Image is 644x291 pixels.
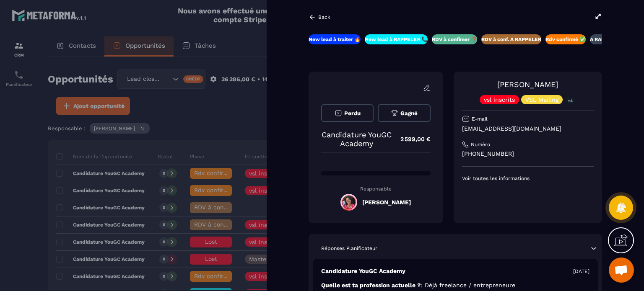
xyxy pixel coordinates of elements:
p: Voir toutes les informations [462,175,594,182]
p: New lead à RAPPELER 📞 [365,36,428,43]
p: Responsable [321,186,431,192]
h5: [PERSON_NAME] [362,199,411,206]
span: : Déjà freelance / entrepreneure [421,282,515,288]
p: New lead à traiter 🔥 [309,36,361,43]
p: VSL Mailing [525,97,558,103]
p: Numéro [471,141,490,148]
p: 2 599,00 € [392,131,431,147]
button: Perdu [321,104,374,122]
span: Gagné [400,110,418,116]
p: RDV à conf. A RAPPELER [481,36,541,43]
p: Candidature YouGC Academy [321,267,405,275]
p: Réponses Planificateur [321,245,377,252]
p: [DATE] [573,268,589,275]
p: Candidature YouGC Academy [321,130,392,148]
p: E-mail [472,116,488,122]
a: [PERSON_NAME] [497,80,558,89]
button: Gagné [378,104,430,122]
p: RDV à confimer ❓ [432,36,477,43]
p: [PHONE_NUMBER] [462,150,594,158]
p: +4 [565,96,576,105]
p: Quelle est ta profession actuelle ? [321,281,589,289]
p: vsl inscrits [484,97,515,103]
span: Perdu [344,110,361,116]
p: Back [318,14,330,20]
p: [EMAIL_ADDRESS][DOMAIN_NAME] [462,125,594,133]
p: Rdv confirmé ✅ [545,36,586,43]
div: Ouvrir le chat [609,258,634,283]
